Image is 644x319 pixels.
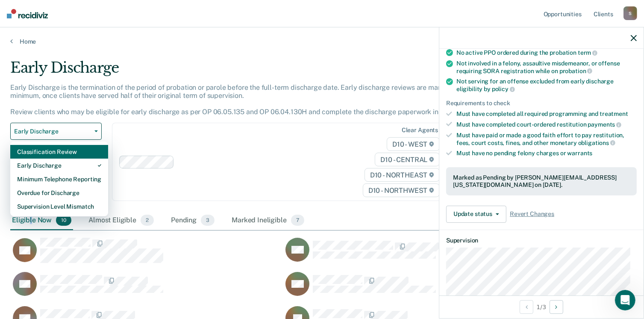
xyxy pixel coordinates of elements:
button: Update status [446,206,506,223]
p: Early Discharge is the termination of the period of probation or parole before the full-term disc... [10,83,470,116]
span: D10 - NORTHEAST [365,168,440,182]
span: 2 [141,215,154,226]
span: D10 - WEST [387,137,440,151]
div: CaseloadOpportunityCell-0789866 [283,237,556,272]
span: probation [559,68,593,74]
div: Must have completed all required programming and [456,110,637,118]
button: Previous Opportunity [520,300,533,314]
span: obligations [578,139,615,146]
div: Marked as Pending by [PERSON_NAME][EMAIL_ADDRESS][US_STATE][DOMAIN_NAME] on [DATE]. [453,174,630,189]
div: Must have paid or made a good faith effort to pay restitution, fees, court costs, fines, and othe... [456,132,637,146]
div: Requirements to check [446,100,637,107]
div: CaseloadOpportunityCell-0775972 [10,272,283,306]
div: Not involved in a felony, assaultive misdemeanor, or offense requiring SORA registration while on [456,60,637,74]
span: 10 [56,215,71,226]
div: Minimum Telephone Reporting [17,172,101,186]
a: Home [10,38,634,45]
span: payments [588,121,622,128]
span: Early Discharge [14,128,91,135]
div: Early Discharge [17,159,101,172]
div: CaseloadOpportunityCell-0799859 [283,272,556,306]
div: Not serving for an offense excluded from early discharge eligibility by [456,78,637,92]
dt: Supervision [446,237,637,244]
img: Recidiviz [7,9,48,18]
div: Marked Ineligible [230,211,306,230]
span: term [578,49,597,56]
span: D10 - NORTHWEST [363,183,440,197]
div: Must have no pending felony charges or [456,150,637,157]
div: Overdue for Discharge [17,186,101,200]
div: S [623,6,637,20]
div: Early Discharge [10,59,493,83]
span: Revert Changes [510,210,554,218]
button: Next Opportunity [550,300,563,314]
span: D10 - CENTRAL [375,153,440,166]
span: 3 [201,215,215,226]
span: warrants [568,150,593,157]
div: Classification Review [17,145,101,159]
div: Pending [169,211,216,230]
span: treatment [600,110,628,117]
div: Clear agents [402,127,438,134]
div: Supervision Level Mismatch [17,200,101,213]
iframe: Intercom live chat [615,290,635,310]
div: No active PPO ordered during the probation [456,49,637,56]
div: Almost Eligible [87,211,156,230]
div: Eligible Now [10,211,73,230]
div: 1 / 3 [439,295,644,318]
span: 7 [291,215,304,226]
div: CaseloadOpportunityCell-0784959 [10,237,283,272]
span: policy [492,86,515,92]
div: Must have completed court-ordered restitution [456,121,637,128]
